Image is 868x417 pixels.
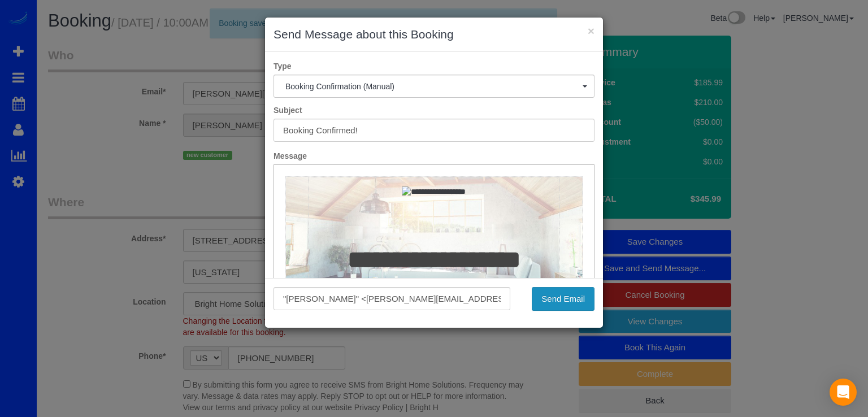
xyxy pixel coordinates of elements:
[265,105,603,116] label: Subject
[588,25,594,37] button: ×
[274,26,594,43] h3: Send Message about this Booking
[285,82,583,91] span: Booking Confirmation (Manual)
[274,75,594,98] button: Booking Confirmation (Manual)
[532,287,594,311] button: Send Email
[274,119,594,142] input: Subject
[265,150,603,162] label: Message
[830,379,857,406] div: Open Intercom Messenger
[274,165,594,341] iframe: Rich Text Editor, editor1
[265,60,603,72] label: Type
